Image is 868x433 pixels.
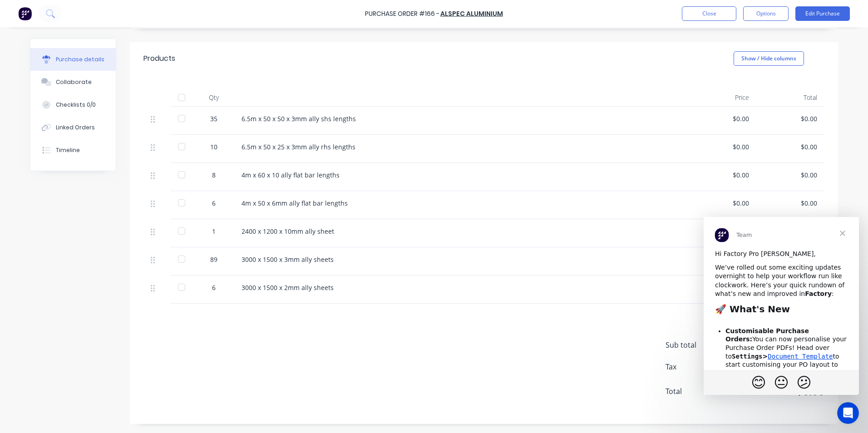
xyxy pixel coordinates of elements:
button: Timeline [30,139,116,162]
div: 3000 x 1500 x 3mm ally sheets [242,255,681,264]
div: Price [688,89,756,107]
button: Collaborate [30,71,116,93]
div: 6.5m x 50 x 50 x 3mm ally shs lengths [242,114,681,123]
span: Sub total [666,340,734,350]
div: $0.00 [695,142,749,152]
button: Options [743,6,789,21]
div: 2400 x 1200 x 10mm ally sheet [242,226,681,236]
div: $0.00 [764,114,817,123]
button: Purchase details [30,48,116,71]
button: Linked Orders [30,116,116,139]
div: $0.00 [695,226,749,236]
div: $0.00 [764,142,817,152]
div: 3000 x 1500 x 2mm ally sheets [242,283,681,292]
button: Show / Hide columns [734,51,804,66]
div: 89 [201,255,227,264]
div: Checklists 0/0 [56,101,96,109]
div: Total [756,89,824,107]
a: Alspec Aluminium [440,9,503,18]
img: Factory [18,7,32,20]
div: 8 [201,170,227,180]
div: $0.00 [764,198,817,208]
div: $0.00 [695,114,749,123]
div: Products [143,53,175,64]
button: Checklists 0/0 [30,93,116,116]
div: Purchase details [56,55,104,64]
div: $0.00 [764,170,817,180]
div: 4m x 50 x 6mm ally flat bar lengths [242,198,681,208]
div: 6 [201,283,227,292]
div: Qty [193,89,234,107]
span: Tax [666,361,734,372]
div: Linked Orders [56,123,95,132]
div: 6.5m x 50 x 25 x 3mm ally rhs lengths [242,142,681,152]
div: 10 [201,142,227,152]
div: Purchase Order #166 - [365,9,439,19]
div: Collaborate [56,78,92,86]
div: $0.00 [695,170,749,180]
span: Total [666,386,734,397]
div: $0.00 [695,198,749,208]
div: 4m x 60 x 10 ally flat bar lengths [242,170,681,180]
div: 6 [201,198,227,208]
div: $0.00 [695,283,749,292]
div: 35 [201,114,227,123]
iframe: Intercom live chat [837,402,859,424]
button: Edit Purchase [795,6,850,21]
iframe: Intercom live chat message [704,217,859,395]
button: Close [682,6,736,21]
div: 1 [201,226,227,236]
div: Timeline [56,146,80,154]
div: $0.00 [695,255,749,264]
